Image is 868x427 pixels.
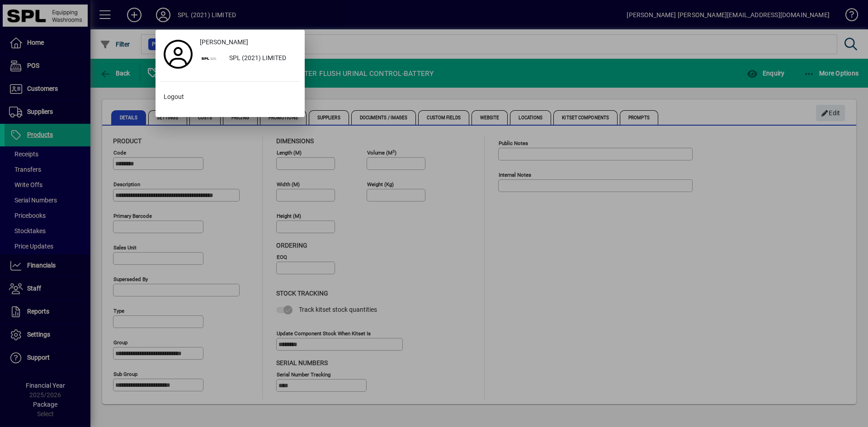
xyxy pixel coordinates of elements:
span: [PERSON_NAME] [200,38,248,47]
button: Logout [160,89,300,105]
a: Profile [160,46,196,62]
button: SPL (2021) LIMITED [196,51,300,67]
div: SPL (2021) LIMITED [222,51,300,67]
span: Logout [164,92,184,102]
a: [PERSON_NAME] [196,34,300,51]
